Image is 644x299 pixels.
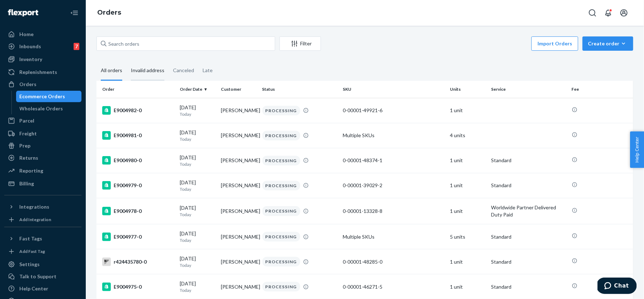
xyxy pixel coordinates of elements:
div: [DATE] [180,280,215,293]
div: PROCESSING [262,181,300,190]
p: Today [180,136,215,142]
div: Parcel [19,117,34,124]
div: Help Center [19,285,48,292]
div: Canceled [173,61,194,80]
a: Ecommerce Orders [16,91,82,102]
div: 7 [74,43,79,50]
p: Today [180,237,215,243]
div: Talk to Support [19,273,56,280]
div: Inventory [19,56,42,63]
div: Home [19,31,34,38]
td: [PERSON_NAME] [218,198,259,224]
td: 1 unit [447,98,488,123]
div: Fast Tags [19,235,42,242]
div: Settings [19,261,40,268]
ol: breadcrumbs [91,3,127,23]
div: PROCESSING [262,156,300,165]
div: 0-00001-48374-1 [343,157,444,164]
p: Standard [491,182,566,189]
td: 5 units [447,224,488,249]
button: Help Center [630,131,644,168]
div: Orders [19,81,36,88]
a: Orders [4,79,81,90]
div: Add Fast Tag [19,248,45,254]
div: Invalid address [131,61,164,81]
td: [PERSON_NAME] [218,98,259,123]
td: Multiple SKUs [340,123,447,148]
p: Today [180,262,215,268]
th: Order Date [177,81,218,98]
img: Flexport logo [8,9,38,16]
a: Add Fast Tag [4,247,81,256]
div: Filter [280,40,321,47]
div: r424435780-0 [102,258,174,266]
div: E9004978-0 [102,207,174,215]
div: Create order [588,40,628,47]
button: Close Navigation [67,6,81,20]
td: 1 unit [447,148,488,173]
p: Today [180,186,215,192]
div: Billing [19,180,34,187]
th: SKU [340,81,447,98]
p: Today [180,161,215,167]
a: Replenishments [4,66,81,78]
div: PROCESSING [262,206,300,216]
div: Inbounds [19,43,41,50]
th: Fee [569,81,633,98]
div: Integrations [19,203,49,210]
td: [PERSON_NAME] [218,224,259,249]
button: Integrations [4,201,81,213]
th: Service [488,81,569,98]
p: Worldwide Partner Delivered Duty Paid [491,204,566,218]
div: PROCESSING [262,232,300,241]
a: Returns [4,152,81,164]
div: Reporting [19,167,43,174]
div: 0-00001-13328-8 [343,208,444,215]
div: PROCESSING [262,282,300,291]
div: [DATE] [180,179,215,192]
button: Open notifications [601,6,615,20]
div: [DATE] [180,204,215,218]
p: Today [180,287,215,293]
div: E9004981-0 [102,131,174,140]
td: 4 units [447,123,488,148]
th: Status [259,81,340,98]
a: Add Integration [4,215,81,224]
a: Orders [97,9,121,16]
button: Filter [279,36,321,51]
td: [PERSON_NAME] [218,173,259,198]
div: E9004977-0 [102,233,174,241]
a: Freight [4,128,81,139]
button: Fast Tags [4,233,81,244]
a: Billing [4,178,81,189]
div: E9004979-0 [102,181,174,190]
p: Today [180,211,215,218]
input: Search orders [96,36,275,51]
div: Late [203,61,213,80]
div: PROCESSING [262,131,300,140]
a: Inbounds7 [4,41,81,52]
button: Open account menu [617,6,631,20]
div: 0-00001-48285-0 [343,258,444,265]
td: 1 unit [447,173,488,198]
td: [PERSON_NAME] [218,123,259,148]
div: 0-00001-46271-5 [343,283,444,290]
div: Returns [19,154,38,161]
div: 0-00001-39029-2 [343,182,444,189]
div: E9004980-0 [102,156,174,165]
div: Replenishments [19,69,57,76]
div: [DATE] [180,129,215,142]
button: Talk to Support [4,271,81,282]
td: 1 unit [447,198,488,224]
div: 0-00001-49921-6 [343,107,444,114]
a: Inventory [4,54,81,65]
a: Reporting [4,165,81,176]
th: Units [447,81,488,98]
div: All orders [101,61,122,81]
td: 1 unit [447,249,488,274]
th: Order [96,81,177,98]
button: Create order [583,36,633,51]
a: Help Center [4,283,81,294]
